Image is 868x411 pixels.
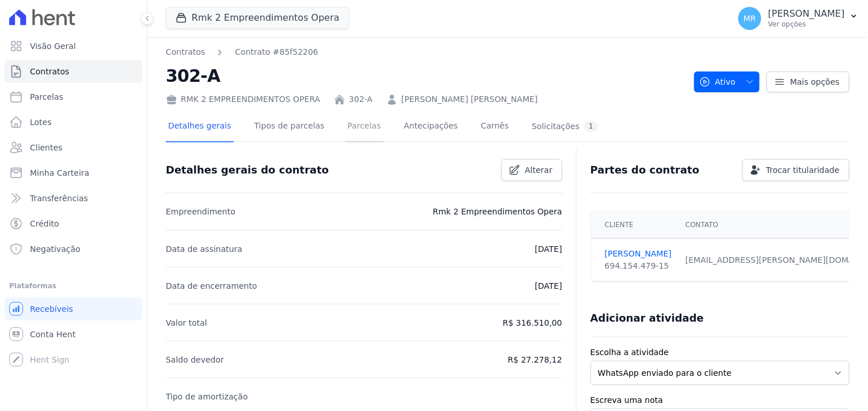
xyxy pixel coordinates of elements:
[9,279,138,293] div: Plataformas
[729,2,868,35] button: MR [PERSON_NAME] Ver opções
[5,85,142,108] a: Parcelas
[5,136,142,159] a: Clientes
[5,35,142,58] a: Visão Geral
[30,193,88,204] span: Transferências
[166,7,349,29] button: Rmk 2 Empreendimentos Opera
[767,71,850,92] a: Mais opções
[591,163,700,177] h3: Partes do contrato
[535,242,562,256] p: [DATE]
[166,93,320,105] div: RMK 2 EMPREENDIMENTOS OPERA
[433,205,562,218] p: Rmk 2 Empreendimentos Opera
[166,353,224,367] p: Saldo devedor
[30,167,89,179] span: Minha Carteira
[694,71,760,92] button: Ativo
[30,40,76,52] span: Visão Geral
[605,260,672,272] div: 694.154.479-15
[591,394,850,406] label: Escreva uma nota
[768,20,845,29] p: Ver opções
[5,60,142,83] a: Contratos
[166,390,248,404] p: Tipo de amortização
[30,329,75,340] span: Conta Hent
[605,248,672,260] a: [PERSON_NAME]
[591,212,679,239] th: Cliente
[5,161,142,184] a: Minha Carteira
[766,164,840,176] span: Trocar titularidade
[5,111,142,134] a: Lotes
[30,303,73,315] span: Recebíveis
[235,46,318,58] a: Contrato #85f52206
[5,212,142,235] a: Crédito
[166,46,318,58] nav: Breadcrumb
[5,237,142,261] a: Negativação
[478,112,511,142] a: Carnês
[503,316,562,330] p: R$ 316.510,00
[535,279,562,293] p: [DATE]
[591,346,850,359] label: Escolha a atividade
[790,76,840,88] span: Mais opções
[345,112,383,142] a: Parcelas
[30,243,81,255] span: Negativação
[501,159,562,181] a: Alterar
[166,46,685,58] nav: Breadcrumb
[166,242,242,256] p: Data de assinatura
[166,316,207,330] p: Valor total
[30,91,63,103] span: Parcelas
[591,311,704,325] h3: Adicionar atividade
[30,66,69,77] span: Contratos
[768,8,845,20] p: [PERSON_NAME]
[30,142,62,153] span: Clientes
[166,63,685,89] h2: 302-A
[349,93,372,105] a: 302-A
[402,112,460,142] a: Antecipações
[5,323,142,346] a: Conta Hent
[166,163,329,177] h3: Detalhes gerais do contrato
[532,121,598,132] div: Solicitações
[166,46,205,58] a: Contratos
[508,353,562,367] p: R$ 27.278,12
[401,93,538,105] a: [PERSON_NAME] [PERSON_NAME]
[252,112,327,142] a: Tipos de parcelas
[5,297,142,320] a: Recebíveis
[166,279,257,293] p: Data de encerramento
[166,205,235,218] p: Empreendimento
[530,112,600,142] a: Solicitações1
[743,159,850,181] a: Trocar titularidade
[5,187,142,210] a: Transferências
[30,218,59,229] span: Crédito
[166,112,234,142] a: Detalhes gerais
[744,14,756,22] span: MR
[699,71,736,92] span: Ativo
[30,116,52,128] span: Lotes
[525,164,553,176] span: Alterar
[584,121,598,132] div: 1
